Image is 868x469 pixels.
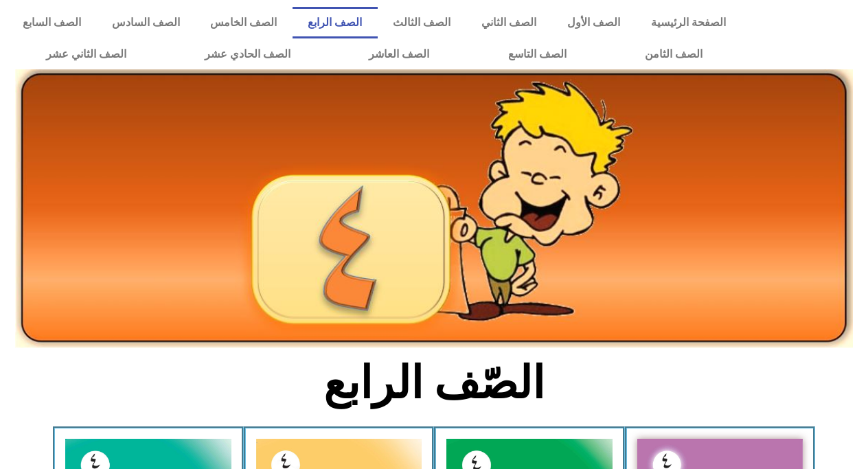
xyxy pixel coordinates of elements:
[293,7,378,38] a: الصف الرابع
[552,7,636,38] a: الصف الأول
[468,38,605,70] a: الصف التاسع
[165,38,330,70] a: الصف الحادي عشر
[7,38,165,70] a: الصف الثاني عشر
[606,38,742,70] a: الصف الثامن
[378,7,466,38] a: الصف الثالث
[330,38,468,70] a: الصف العاشر
[7,7,96,38] a: الصف السابع
[195,7,293,38] a: الصف الخامس
[466,7,552,38] a: الصف الثاني
[96,7,195,38] a: الصف السادس
[207,356,661,410] h2: الصّف الرابع
[636,7,742,38] a: الصفحة الرئيسية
